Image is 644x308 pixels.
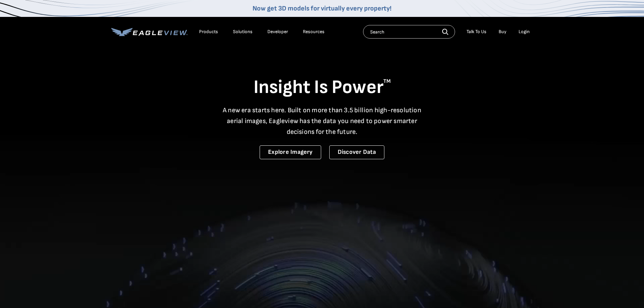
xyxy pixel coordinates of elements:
p: A new era starts here. Built on more than 3.5 billion high-resolution aerial images, Eagleview ha... [219,105,426,137]
a: Discover Data [329,145,384,159]
a: Developer [267,29,288,35]
a: Now get 3D models for virtually every property! [253,4,391,13]
h1: Insight Is Power [111,76,533,99]
div: Talk To Us [467,29,486,35]
input: Search [363,25,455,39]
a: Explore Imagery [260,145,321,159]
sup: TM [383,78,391,85]
div: Solutions [233,29,253,35]
div: Resources [303,29,325,35]
a: Buy [499,29,506,35]
div: Login [519,29,530,35]
div: Products [199,29,218,35]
